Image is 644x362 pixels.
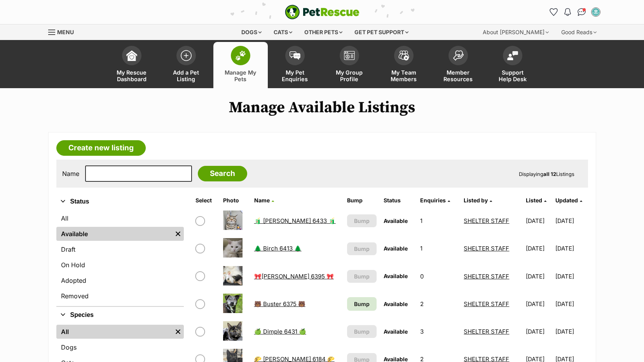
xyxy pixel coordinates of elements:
[417,318,460,345] td: 3
[526,197,546,204] a: Listed
[464,197,488,204] span: Listed by
[417,207,460,234] td: 1
[172,227,184,241] a: Remove filter
[56,273,184,287] a: Adopted
[56,325,172,339] a: All
[181,50,192,61] img: add-pet-listing-icon-0afa8454b4691262ce3f59096e99ab1cd57d4a30225e0717b998d2c9b9846f56.svg
[56,242,184,256] a: Draft
[485,42,540,88] a: Support Help Desk
[464,197,492,204] a: Listed by
[377,42,431,88] a: My Team Members
[354,245,370,253] span: Bump
[213,42,268,88] a: Manage My Pets
[477,24,554,40] div: About [PERSON_NAME]
[519,171,574,177] span: Displaying Listings
[431,42,485,88] a: Member Resources
[268,24,298,40] div: Cats
[159,42,213,88] a: Add a Pet Listing
[555,235,587,262] td: [DATE]
[56,210,184,306] div: Status
[526,197,542,204] span: Listed
[114,69,149,82] span: My Rescue Dashboard
[384,328,408,335] span: Available
[254,197,274,204] a: Name
[347,270,377,283] button: Bump
[254,245,302,252] a: 🌲 Birch 6413 🌲
[523,263,555,290] td: [DATE]
[555,197,582,204] a: Updated
[417,291,460,317] td: 2
[464,273,509,280] a: SHELTER STAFF
[56,258,184,272] a: On Hold
[354,327,370,336] span: Bump
[347,214,377,227] button: Bump
[332,69,367,82] span: My Group Profile
[192,194,219,207] th: Select
[420,197,450,204] a: Enquiries
[556,24,602,40] div: Good Reads
[254,273,334,280] a: 🎀[PERSON_NAME] 6395 🎀
[464,300,509,308] a: SHELTER STAFF
[592,8,600,16] img: SHELTER STAFF profile pic
[169,69,204,82] span: Add a Pet Listing
[555,318,587,345] td: [DATE]
[268,42,322,88] a: My Pet Enquiries
[523,318,555,345] td: [DATE]
[57,29,74,35] span: Menu
[523,207,555,234] td: [DATE]
[555,291,587,317] td: [DATE]
[347,325,377,338] button: Bump
[172,325,184,339] a: Remove filter
[453,50,464,61] img: member-resources-icon-8e73f808a243e03378d46382f2149f9095a855e16c252ad45f914b54edf8863c.svg
[548,6,602,18] ul: Account quick links
[464,245,509,252] a: SHELTER STAFF
[543,171,556,177] strong: all 12
[344,194,380,207] th: Bump
[56,140,146,156] a: Create new listing
[384,218,408,224] span: Available
[347,242,377,255] button: Bump
[384,273,408,279] span: Available
[564,8,571,16] img: notifications-46538b983faf8c2785f20acdc204bb7945ddae34d4c08c2a6579f10ce5e182be.svg
[254,328,306,335] a: 🍏 Dimple 6431 🍏
[464,328,509,335] a: SHELTER STAFF
[56,227,172,241] a: Available
[48,24,79,38] a: Menu
[254,300,305,308] a: 🐻 Buster 6375 🐻
[578,8,586,16] img: chat-41dd97257d64d25036548639549fe6c8038ab92f7586957e7f3b1b290dea8141.svg
[254,197,270,204] span: Name
[555,197,578,204] span: Updated
[56,289,184,303] a: Removed
[464,217,509,225] a: SHELTER STAFF
[417,263,460,290] td: 0
[254,217,336,225] a: 🧃 [PERSON_NAME] 6433 🧃
[285,5,360,19] a: PetRescue
[105,42,159,88] a: My Rescue Dashboard
[354,272,370,280] span: Bump
[235,50,246,61] img: manage-my-pets-icon-02211641906a0b7f246fdf0571729dbe1e7629f14944591b6c1af311fb30b64b.svg
[290,51,300,60] img: pet-enquiries-icon-7e3ad2cf08bfb03b45e93fb7055b45f3efa6380592205ae92323e6603595dc1f.svg
[220,194,250,207] th: Photo
[495,69,530,82] span: Support Help Desk
[285,5,360,19] img: logo-e224e6f780fb5917bec1dbf3a21bbac754714ae5b6737aabdf751b685950b380.svg
[555,207,587,234] td: [DATE]
[56,340,184,354] a: Dogs
[576,6,588,18] a: Conversations
[56,211,184,225] a: All
[56,197,184,207] button: Status
[384,301,408,307] span: Available
[555,263,587,290] td: [DATE]
[198,166,247,181] input: Search
[354,217,370,225] span: Bump
[384,245,408,252] span: Available
[56,310,184,320] button: Species
[347,297,377,311] a: Bump
[380,194,416,207] th: Status
[420,197,446,204] span: translation missing: en.admin.listings.index.attributes.enquiries
[344,51,355,60] img: group-profile-icon-3fa3cf56718a62981997c0bc7e787c4b2cf8bcc04b72c1350f741eb67cf2f40e.svg
[590,6,602,18] button: My account
[126,50,137,61] img: dashboard-icon-eb2f2d2d3e046f16d808141f083e7271f6b2e854fb5c12c21221c1fb7104beca.svg
[322,42,377,88] a: My Group Profile
[523,235,555,262] td: [DATE]
[223,69,258,82] span: Manage My Pets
